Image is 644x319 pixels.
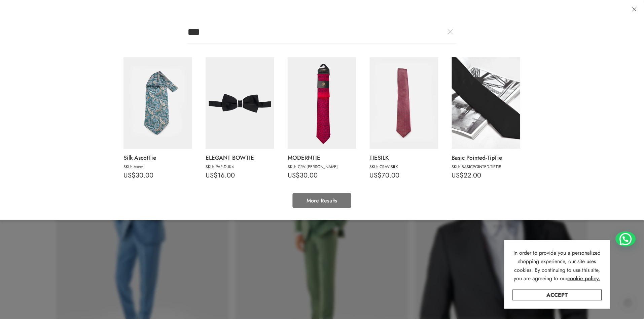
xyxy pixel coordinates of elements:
[288,170,300,180] span: US$
[123,57,192,180] a: Silk AscotTieSKU: AscotUS$30.00
[206,170,218,180] span: US$
[288,170,318,180] bdi: 30.00
[288,165,356,169] small: SKU: CRV-[PERSON_NAME]
[452,170,464,180] span: US$
[370,170,400,180] bdi: 70.00
[370,170,382,180] span: US$
[293,193,351,208] a: More Results
[568,274,601,283] a: cookie policy.
[495,154,502,162] strong: Tie
[206,154,274,161] p: ELEGANT BOW
[123,165,192,169] small: SKU: Ascot
[514,249,601,283] span: In order to provide you a personalized shopping experience, our site uses cookies. By continuing ...
[629,3,641,15] a: Close search
[206,165,274,169] small: SKU: PAP-DUK4
[452,57,521,180] a: Basic Pointed-TipTieSKU: BASICPOINTED-TIPTIEUS$22.00
[148,154,156,162] strong: Tie
[370,154,438,161] p: SILK
[246,154,254,162] strong: TIE
[370,57,438,180] a: TIESILKSKU: CRAV-SILKUS$70.00
[206,57,274,180] a: ELEGANT BOWTIESKU: PAP-DUK4US$16.00
[370,165,438,169] small: SKU: CRAV-SILK
[123,154,192,161] p: Silk Ascot
[452,170,481,180] bdi: 22.00
[513,290,602,300] a: Accept
[312,154,320,162] strong: TIE
[452,165,521,169] small: SKU: BASICPOINTED-TIP
[288,57,356,180] a: MODERNTIESKU: CRV-[PERSON_NAME]US$30.00
[123,170,136,180] span: US$
[496,164,501,170] strong: TIE
[288,154,356,161] p: MODERN
[206,170,235,180] bdi: 16.00
[452,154,521,161] p: Basic Pointed-Tip
[370,154,378,162] strong: TIE
[123,170,153,180] bdi: 30.00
